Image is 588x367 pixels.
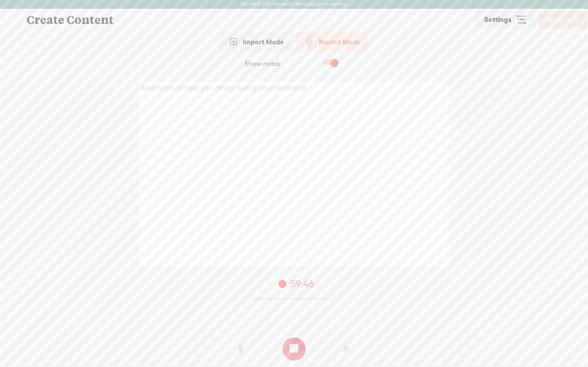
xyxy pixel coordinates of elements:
[296,32,368,52] div: Record Mode
[484,16,512,24] span: Settings
[220,32,292,52] div: Import Mode
[244,60,280,68] div: Show notes
[548,10,563,30] span: Next
[290,278,314,290] span: 59:46
[21,10,474,30] div: Create Content
[240,1,348,8] label: You have 535 minutes of transcription remaining.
